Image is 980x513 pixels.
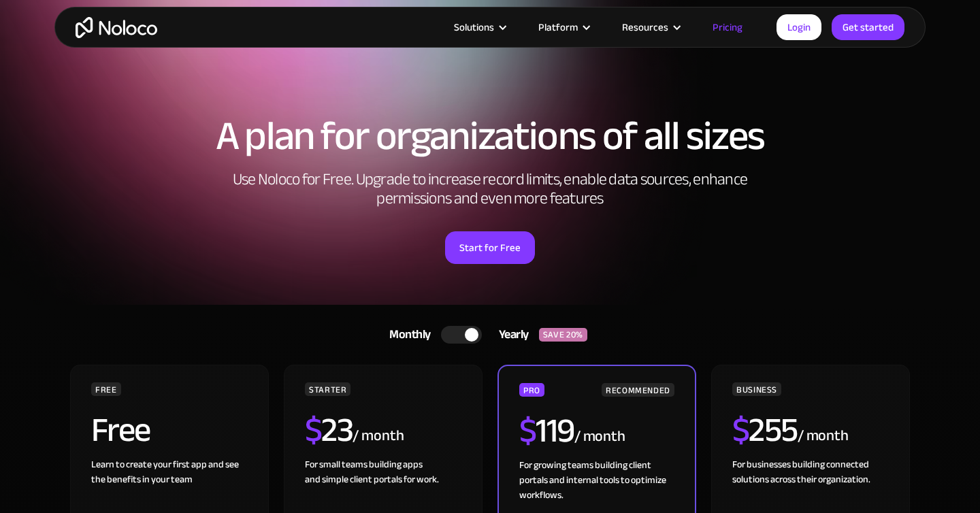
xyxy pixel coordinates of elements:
[832,14,904,40] a: Get started
[305,382,350,396] div: STARTER
[482,325,539,345] div: Yearly
[437,18,521,36] div: Solutions
[91,382,121,396] div: FREE
[218,170,762,208] h2: Use Noloco for Free. Upgrade to increase record limits, enable data sources, enhance permissions ...
[732,413,798,447] h2: 255
[454,18,494,36] div: Solutions
[305,413,353,447] h2: 23
[305,398,322,462] span: $
[521,18,605,36] div: Platform
[68,116,912,156] h1: A plan for organizations of all sizes
[622,18,668,36] div: Resources
[519,383,544,397] div: PRO
[445,231,535,264] a: Start for Free
[574,426,625,448] div: / month
[602,383,674,397] div: RECOMMENDED
[538,18,578,36] div: Platform
[732,382,781,396] div: BUSINESS
[519,414,574,448] h2: 119
[519,399,536,463] span: $
[372,325,441,345] div: Monthly
[91,413,150,447] h2: Free
[353,425,404,447] div: / month
[539,328,587,342] div: SAVE 20%
[777,14,821,40] a: Login
[798,425,849,447] div: / month
[605,18,696,36] div: Resources
[696,18,759,36] a: Pricing
[76,17,157,38] a: home
[732,398,749,462] span: $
